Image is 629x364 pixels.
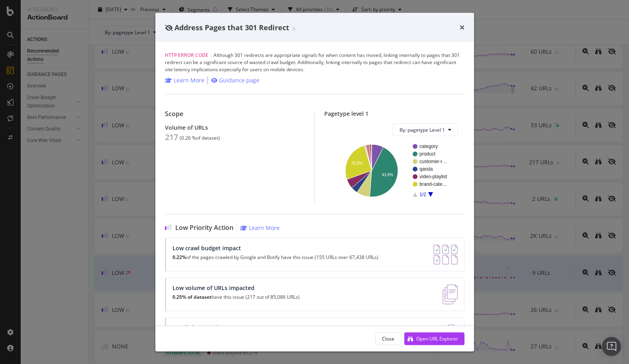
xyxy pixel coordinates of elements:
[155,13,474,351] div: modal
[240,224,280,232] a: Learn More
[210,52,212,58] span: |
[443,284,457,304] img: e5DMFwAAAABJRU5ErkJggg==
[172,254,186,261] strong: 0.22%
[400,126,445,133] span: By: pagetype Level 1
[172,324,308,331] div: Low link equity impact
[404,332,464,345] button: Open URL Explorer
[174,76,204,84] div: Learn More
[172,245,378,251] div: Low crawl budget impact
[432,324,457,344] img: DDxVyA23.png
[382,173,393,177] text: 43.8%
[172,294,212,300] strong: 0.25% of dataset
[419,151,436,157] text: product
[351,161,363,165] text: 25.8%
[419,181,447,187] text: brand-cate…
[180,135,220,141] div: ( 0.26 % of dataset )
[419,159,447,164] text: customer-r…
[165,52,208,58] span: HTTP Error Code
[292,27,296,30] img: Equal
[416,335,458,342] div: Open URL Explorer
[174,22,289,32] span: Address Pages that 301 Redirect
[419,166,433,172] text: qanda
[249,224,280,232] div: Learn More
[165,76,204,84] a: Learn More
[211,76,259,84] a: Guidance page
[219,76,259,84] div: Guidance page
[393,123,458,136] button: By: pagetype Level 1
[165,110,305,118] div: Scope
[433,245,458,265] img: AY0oso9MOvYAAAAASUVORK5CYII=
[324,110,464,117] div: Pagetype level 1
[165,124,305,131] div: Volume of URLs
[382,335,394,342] div: Close
[602,337,621,356] div: Open Intercom Messenger
[175,224,233,232] span: Low Priority Action
[165,132,178,142] div: 217
[172,294,300,300] p: have this issue (217 out of 85,086 URLs)
[172,284,300,291] div: Low volume of URLs impacted
[375,332,401,345] button: Close
[419,144,438,149] text: category
[331,142,455,198] svg: A chart.
[419,174,447,179] text: video-playlist
[165,24,173,31] div: eye-slash
[419,192,426,197] text: 1/2
[172,255,378,260] p: of the pages crawled by Google and Botify have this issue (155 URLs over 67,438 URLs)
[165,52,464,73] div: Although 301 redirects are appropriate signals for when content has moved, linking internally to ...
[460,22,464,33] div: times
